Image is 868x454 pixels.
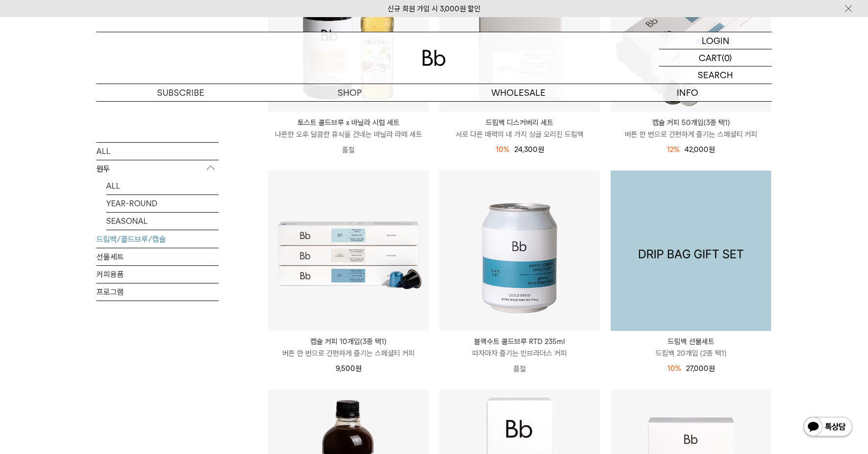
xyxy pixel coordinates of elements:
a: SHOP [265,84,434,101]
a: 토스트 콜드브루 x 바닐라 시럽 세트 나른한 오후 달콤한 휴식을 건네는 바닐라 라떼 세트 [268,117,429,140]
a: 드립백/콜드브루/캡슐 [96,230,219,247]
p: 버튼 한 번으로 간편하게 즐기는 스페셜티 커피 [611,129,771,140]
a: SUBSCRIBE [96,84,265,101]
img: 캡슐 커피 10개입(3종 택1) [268,171,429,331]
p: 서로 다른 매력의 네 가지 싱글 오리진 드립백 [439,129,600,140]
p: 따자마자 즐기는 빈브라더스 커피 [439,347,600,359]
a: 커피용품 [96,265,219,282]
a: CART (0) [659,49,772,66]
img: 1000000068_add2_01.png [611,171,771,331]
a: YEAR-ROUND [106,195,219,212]
p: 버튼 한 번으로 간편하게 즐기는 스페셜티 커피 [268,347,429,359]
a: 선물세트 [96,248,219,265]
span: 42,000 [685,145,715,154]
p: 드립백 디스커버리 세트 [439,117,600,129]
p: 블랙수트 콜드브루 RTD 235ml [439,336,600,347]
span: 27,000 [686,364,715,373]
p: 품절 [268,140,429,160]
p: 원두 [96,160,219,177]
div: 12% [667,144,680,155]
a: ALL [96,142,219,159]
a: LOGIN [659,32,772,49]
p: 품절 [439,359,600,379]
a: ALL [106,177,219,194]
a: 캡슐 커피 50개입(3종 택1) 버튼 한 번으로 간편하게 즐기는 스페셜티 커피 [611,117,771,140]
a: 드립백 선물세트 드립백 20개입 (2종 택1) [611,336,771,359]
span: 9,500 [336,364,362,373]
div: 10% [496,144,509,155]
a: 드립백 선물세트 [611,171,771,331]
p: LOGIN [702,32,730,49]
p: SEARCH [698,66,733,84]
span: 원 [538,145,544,154]
a: 신규 회원 가입 시 3,000원 할인 [388,4,480,13]
span: 원 [355,364,362,373]
p: 토스트 콜드브루 x 바닐라 시럽 세트 [268,117,429,129]
span: 24,300 [514,145,544,154]
a: 캡슐 커피 10개입(3종 택1) 버튼 한 번으로 간편하게 즐기는 스페셜티 커피 [268,336,429,359]
p: 드립백 20개입 (2종 택1) [611,347,771,359]
span: 원 [708,145,715,154]
p: (0) [722,49,732,66]
a: SEASONAL [106,212,219,229]
div: 10% [667,363,681,374]
p: WHOLESALE [434,84,603,101]
p: 캡슐 커피 10개입(3종 택1) [268,336,429,347]
img: 블랙수트 콜드브루 RTD 235ml [439,171,600,331]
p: INFO [603,84,772,101]
span: 원 [708,364,715,373]
p: CART [699,49,722,66]
p: 나른한 오후 달콤한 휴식을 건네는 바닐라 라떼 세트 [268,129,429,140]
a: 프로그램 [96,283,219,300]
p: 드립백 선물세트 [611,336,771,347]
p: 캡슐 커피 50개입(3종 택1) [611,117,771,129]
img: 카카오톡 채널 1:1 채팅 버튼 [802,416,853,439]
img: 로고 [422,50,446,66]
a: 드립백 디스커버리 세트 서로 다른 매력의 네 가지 싱글 오리진 드립백 [439,117,600,140]
a: 블랙수트 콜드브루 RTD 235ml 따자마자 즐기는 빈브라더스 커피 [439,336,600,359]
